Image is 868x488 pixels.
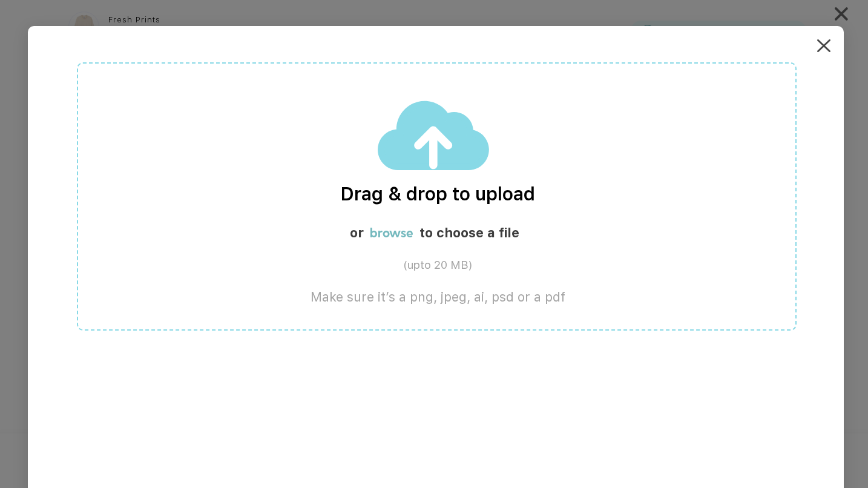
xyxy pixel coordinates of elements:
label: Drag & drop to upload [78,183,798,205]
label: Make sure it’s a png, jpeg, ai, psd or a pdf [78,289,798,305]
label: or [350,225,364,241]
label: (upto 20 MB) [78,258,798,271]
img: close.png [817,39,830,53]
label: browse [370,225,413,240]
label: to choose a file [419,225,519,241]
img: upload_cloud.svg [378,100,490,171]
